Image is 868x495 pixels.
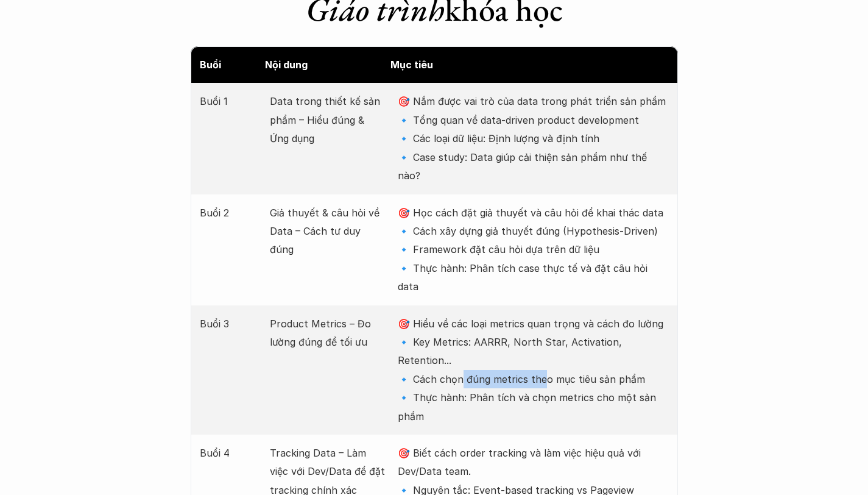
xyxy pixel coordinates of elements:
[200,92,258,110] p: Buổi 1
[200,204,258,222] p: Buổi 2
[270,315,386,352] p: Product Metrics – Đo lường đúng để tối ưu
[398,204,668,296] p: 🎯 Học cách đặt giả thuyết và câu hỏi để khai thác data 🔹 Cách xây dựng giả thuyết đúng (Hypothesi...
[200,315,258,333] p: Buổi 3
[265,59,308,71] strong: Nội dung
[398,92,668,185] p: 🎯 Nắm được vai trò của data trong phát triển sản phẩm 🔹 Tổng quan về data-driven product developm...
[390,59,433,71] strong: Mục tiêu
[200,444,258,462] p: Buổi 4
[270,92,386,148] p: Data trong thiết kế sản phẩm – Hiểu đúng & Ứng dụng
[270,204,386,259] p: Giả thuyết & câu hỏi về Data – Cách tư duy đúng
[398,315,668,426] p: 🎯 Hiểu về các loại metrics quan trọng và cách đo lường 🔹 Key Metrics: AARRR, North Star, Activati...
[200,59,221,71] strong: Buổi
